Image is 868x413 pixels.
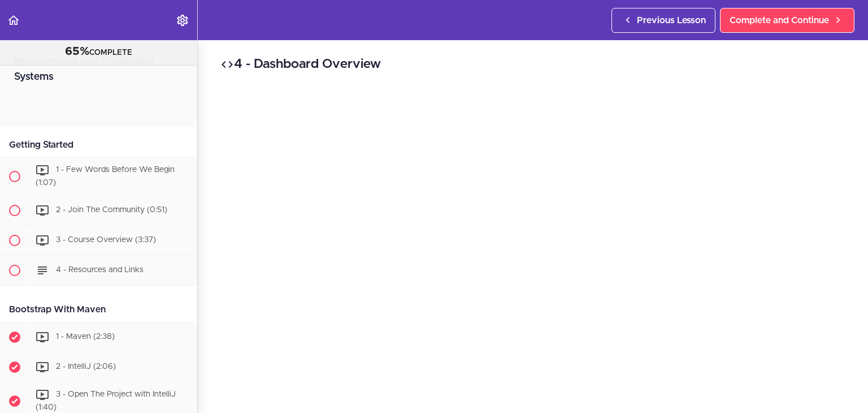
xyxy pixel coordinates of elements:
span: 1 - Maven (2:38) [56,333,115,341]
span: 2 - IntelliJ (2:06) [56,363,116,371]
span: Previous Lesson [637,14,706,27]
span: 1 - Few Words Before We Begin (1:07) [36,166,175,187]
h2: 4 - Dashboard Overview [220,55,845,74]
div: COMPLETE [14,45,183,59]
span: 65% [65,46,89,57]
span: 4 - Resources and Links [56,266,144,274]
span: Complete and Continue [730,14,829,27]
span: 3 - Open The Project with IntelliJ (1:40) [36,390,176,411]
svg: Settings Menu [176,14,189,27]
a: Previous Lesson [611,8,715,33]
span: 3 - Course Overview (3:37) [56,236,156,244]
span: 2 - Join The Community (0:51) [56,206,167,214]
svg: Back to course curriculum [7,14,20,27]
a: Complete and Continue [720,8,854,33]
